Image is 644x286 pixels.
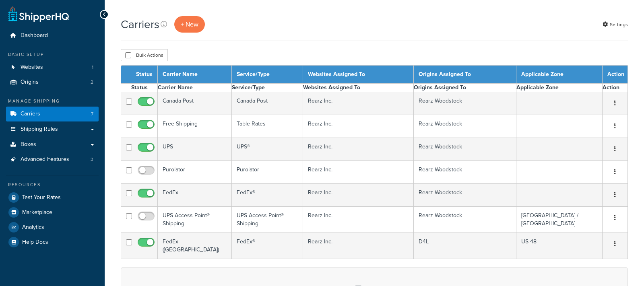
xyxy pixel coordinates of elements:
[6,75,99,90] a: Origins 2
[158,138,232,161] td: UPS
[6,205,99,220] a: Marketplace
[413,92,516,115] td: Rearz Woodstock
[603,66,628,84] th: Action
[413,233,516,259] td: D4L
[158,92,232,115] td: Canada Post
[413,115,516,138] td: Rearz Woodstock
[303,66,413,84] th: Websites Assigned To
[21,156,69,163] span: Advanced Features
[6,60,99,75] li: Websites
[6,107,99,121] a: Carriers 7
[6,60,99,75] a: Websites 1
[21,141,36,148] span: Boxes
[6,190,99,205] a: Test Your Rates
[131,66,158,84] th: Status
[6,152,99,167] a: Advanced Features 3
[232,84,303,92] th: Service/Type
[21,79,39,86] span: Origins
[92,64,93,71] span: 1
[232,138,303,161] td: UPS®
[158,84,232,92] th: Carrier Name
[232,184,303,207] td: FedEx®
[158,161,232,184] td: Purolator
[131,84,158,92] th: Status
[6,137,99,152] a: Boxes
[6,220,99,235] a: Analytics
[6,51,99,58] div: Basic Setup
[232,92,303,115] td: Canada Post
[232,161,303,184] td: Purolator
[303,233,413,259] td: Rearz Inc.
[121,49,168,61] button: Bulk Actions
[21,126,58,133] span: Shipping Rules
[158,115,232,138] td: Free Shipping
[158,207,232,233] td: UPS Access Point® Shipping
[303,207,413,233] td: Rearz Inc.
[6,75,99,90] li: Origins
[22,239,48,246] span: Help Docs
[303,92,413,115] td: Rearz Inc.
[516,66,602,84] th: Applicable Zone
[6,235,99,249] a: Help Docs
[21,64,43,71] span: Websites
[22,194,61,201] span: Test Your Rates
[232,233,303,259] td: FedEx®
[232,66,303,84] th: Service/Type
[413,184,516,207] td: Rearz Woodstock
[22,209,52,216] span: Marketplace
[232,207,303,233] td: UPS Access Point® Shipping
[91,156,93,163] span: 3
[516,207,602,233] td: [GEOGRAPHIC_DATA] / [GEOGRAPHIC_DATA]
[91,111,93,117] span: 7
[413,138,516,161] td: Rearz Woodstock
[303,184,413,207] td: Rearz Inc.
[6,98,99,105] div: Manage Shipping
[603,84,628,92] th: Action
[158,233,232,259] td: FedEx ([GEOGRAPHIC_DATA])
[91,79,93,86] span: 2
[413,161,516,184] td: Rearz Woodstock
[413,66,516,84] th: Origins Assigned To
[6,181,99,188] div: Resources
[413,207,516,233] td: Rearz Woodstock
[21,111,40,117] span: Carriers
[6,107,99,121] li: Carriers
[516,84,602,92] th: Applicable Zone
[303,115,413,138] td: Rearz Inc.
[303,84,413,92] th: Websites Assigned To
[303,138,413,161] td: Rearz Inc.
[6,122,99,137] a: Shipping Rules
[303,161,413,184] td: Rearz Inc.
[174,16,205,33] a: + New
[413,84,516,92] th: Origins Assigned To
[158,66,232,84] th: Carrier Name
[6,28,99,43] a: Dashboard
[603,19,628,30] a: Settings
[516,233,602,259] td: US 48
[8,6,69,22] a: ShipperHQ Home
[232,115,303,138] td: Table Rates
[158,184,232,207] td: FedEx
[6,152,99,167] li: Advanced Features
[121,16,159,32] h1: Carriers
[22,224,44,231] span: Analytics
[21,32,48,39] span: Dashboard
